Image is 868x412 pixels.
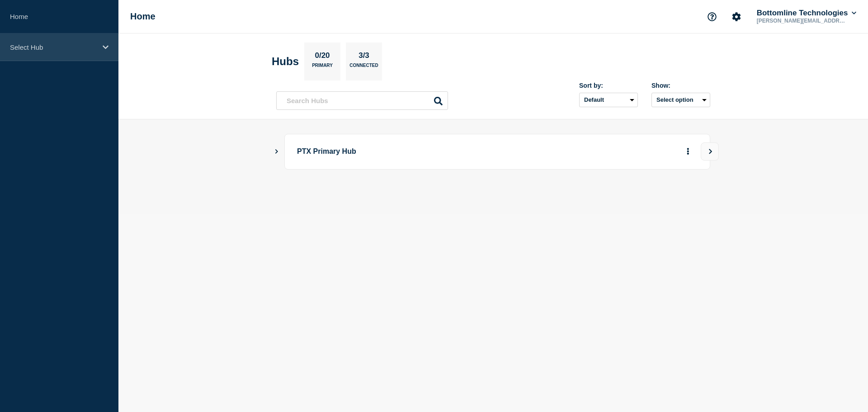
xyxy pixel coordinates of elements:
[355,51,373,63] p: 3/3
[703,7,722,26] button: Support
[311,51,333,63] p: 0/20
[312,63,333,72] p: Primary
[682,143,694,160] button: More actions
[701,142,719,161] button: View
[651,82,710,89] div: Show:
[579,82,638,89] div: Sort by:
[276,91,448,110] input: Search Hubs
[755,9,858,18] button: Bottomline Technologies
[297,143,547,160] p: PTX Primary Hub
[727,7,746,26] button: Account settings
[274,148,279,155] button: Show Connected Hubs
[579,93,638,107] select: Sort by
[272,55,299,68] h2: Hubs
[651,93,710,107] button: Select option
[755,18,849,24] p: [PERSON_NAME][EMAIL_ADDRESS][PERSON_NAME][DOMAIN_NAME]
[130,11,156,22] h1: Home
[349,63,378,72] p: Connected
[10,43,97,51] p: Select Hub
